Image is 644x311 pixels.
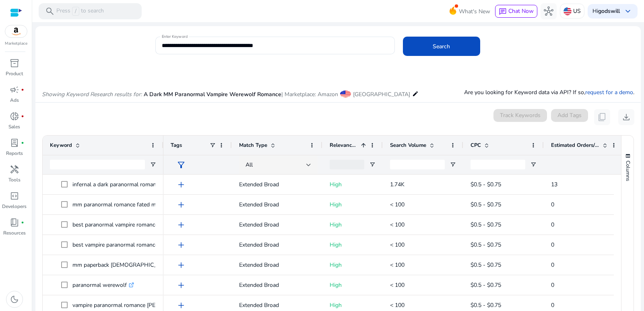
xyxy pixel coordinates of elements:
[471,261,501,269] span: $0.5 - $0.75
[10,58,19,68] span: inventory_2
[390,142,426,149] span: Search Volume
[10,138,19,148] span: lab_profile
[171,142,182,149] span: Tags
[10,191,19,201] span: code_blocks
[412,89,419,99] mat-icon: edit
[239,257,315,273] p: Extended Broad
[10,295,19,304] span: dark_mode
[573,4,581,18] p: US
[390,201,405,208] span: < 100
[8,176,21,183] p: Tools
[144,91,281,98] span: A Dark MM Paranormal Vampire Werewolf Romance
[551,221,554,229] span: 0
[162,34,188,39] mat-label: Enter Keyword
[471,181,501,188] span: $0.5 - $0.75
[330,142,358,149] span: Relevance Score
[239,237,315,253] p: Extended Broad
[390,261,405,269] span: < 100
[72,277,134,293] p: paranormal werewolf
[330,277,376,293] p: High
[471,142,481,149] span: CPC
[618,109,634,125] button: download
[471,281,501,289] span: $0.5 - $0.75
[176,220,186,230] span: add
[621,112,631,122] span: download
[150,161,156,168] button: Open Filter Menu
[72,176,188,193] p: infernal a dark paranormal romance book 4
[72,196,174,213] p: mm paranormal romance fated mates
[624,161,632,181] span: Columns
[390,221,405,229] span: < 100
[499,8,507,16] span: chat
[551,181,557,188] span: 13
[6,70,23,77] p: Product
[72,257,233,273] p: mm paperback [DEMOGRAPHIC_DATA] paranormal romance
[176,280,186,290] span: add
[563,7,572,15] img: us.svg
[592,8,620,14] p: Hi
[585,89,633,96] a: request for a demo
[544,6,553,16] span: hub
[21,221,24,224] span: fiber_manual_record
[42,91,142,98] i: Showing Keyword Research results for:
[56,7,104,16] p: Press to search
[330,216,376,233] p: High
[239,277,315,293] p: Extended Broad
[281,91,338,98] span: | Marketplace: Amazon
[50,160,145,169] input: Keyword Filter Input
[239,216,315,233] p: Extended Broad
[541,3,557,19] button: hub
[10,218,19,227] span: book_4
[50,142,72,149] span: Keyword
[433,42,450,51] span: Search
[403,37,480,56] button: Search
[471,301,501,309] span: $0.5 - $0.75
[471,241,501,249] span: $0.5 - $0.75
[246,161,253,169] span: All
[551,301,554,309] span: 0
[330,237,376,253] p: High
[6,150,23,157] p: Reports
[5,25,27,37] img: amazon.svg
[390,181,405,188] span: 1.74K
[176,301,186,310] span: add
[551,142,599,149] span: Estimated Orders/Month
[72,237,182,253] p: best vampire paranormal romance books
[5,41,27,47] p: Marketplace
[390,301,405,309] span: < 100
[72,7,79,16] span: /
[21,141,24,144] span: fiber_manual_record
[330,196,376,213] p: High
[10,111,19,121] span: donut_small
[390,241,405,249] span: < 100
[239,176,315,193] p: Extended Broad
[176,200,186,210] span: add
[239,142,267,149] span: Match Type
[8,123,20,130] p: Sales
[390,281,405,289] span: < 100
[471,201,501,208] span: $0.5 - $0.75
[598,7,620,15] b: godswill
[551,241,554,249] span: 0
[330,176,376,193] p: High
[551,201,554,208] span: 0
[176,260,186,270] span: add
[495,5,537,18] button: chatChat Now
[10,165,19,174] span: handyman
[21,115,24,118] span: fiber_manual_record
[464,88,634,97] p: Are you looking for Keyword data via API? If so, .
[353,91,410,98] span: [GEOGRAPHIC_DATA]
[10,85,19,95] span: campaign
[450,161,456,168] button: Open Filter Menu
[3,229,26,237] p: Resources
[459,4,490,19] span: What's New
[72,216,182,233] p: best paranormal vampire romance books
[551,281,554,289] span: 0
[21,88,24,91] span: fiber_manual_record
[471,160,525,169] input: CPC Filter Input
[471,221,501,229] span: $0.5 - $0.75
[45,6,55,16] span: search
[390,160,445,169] input: Search Volume Filter Input
[2,203,27,210] p: Developers
[551,261,554,269] span: 0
